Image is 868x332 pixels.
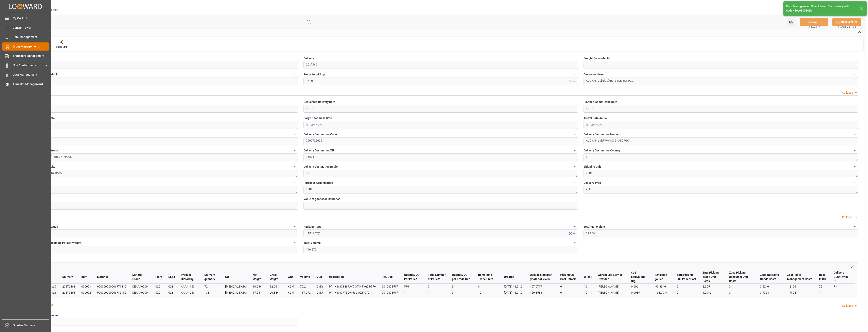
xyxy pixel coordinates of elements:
span: Total Volume [303,241,321,245]
div: 0 [560,284,578,289]
button: Delivery Destination Name [853,132,858,137]
th: Emission joules [652,270,674,284]
a: Timeslot Management [2,80,49,88]
button: SAVE & NEW [832,18,861,26]
div: 0 [729,284,754,289]
div: -- [404,290,422,295]
span: Total Net Weight [584,225,605,229]
th: Zpal Pallet Management Costs [784,270,816,284]
button: Total Gross Weight (Including Pallets' Weight) [293,240,298,245]
div: 101 [584,284,592,289]
button: Delivery Type [853,180,858,185]
button: Customer Name [853,72,858,77]
div: DMQ [317,284,323,289]
textarea: FR_02G [23,202,298,210]
span: Arrival Date Actual [584,116,608,120]
th: Product Hierarchy [178,270,201,284]
textarea: 13593 [303,153,578,161]
span: Ctrl/CMD + Shift + S [838,26,856,29]
span: Total Gross Weight (Including Pallets' Weight) [23,241,82,245]
div: PA 1X4/80 NB PAV9 GTIN F tu9 P576 [329,284,376,289]
div: AAAA1153 [181,284,198,289]
div: 20376461 [62,284,75,289]
th: Zzog Outgoing Goods Costs [757,270,784,284]
input: DD-MM-YYYY [584,121,858,129]
th: Material Group [129,270,152,284]
span: Value of goods for Insurance [303,197,340,201]
button: Arrival Date Actual [853,115,858,121]
div: 9 [452,290,472,295]
button: SAVE [800,18,828,26]
div: 117.072 [300,290,311,295]
button: Delivery Destination Country [853,148,858,153]
div: 0.006 [631,284,649,289]
span: Delivery Destination Country [584,148,620,153]
div: 2.9054 [702,284,723,289]
div: 9 [452,284,472,289]
button: Value of goods for Insurance [573,196,578,202]
button: Freight Forwarder Id [853,55,858,61]
span: Package Type [303,225,322,229]
button: Cargo Readiness Date [573,115,578,121]
button: Purchase Organisation [573,180,578,185]
th: Quantity CU per Trade Unit [449,270,475,284]
th: Picking CU Cost Parcels [557,270,581,284]
div: KGM [288,284,294,289]
div: AAAA1253 [181,290,198,295]
button: open menu [303,77,578,85]
span: Ready for pickup [303,72,325,77]
button: Actual Goods Issue Date [293,115,298,121]
div: 0 [560,290,578,295]
div: [PERSON_NAME] [598,290,625,295]
span: Planned Goods Issue Date [584,100,617,104]
div: 20.844 [270,290,282,295]
th: SU [222,270,250,284]
span: Ctrl/CMD + S [809,26,820,29]
button: open menu [787,18,795,26]
div: 79.2 [300,284,311,289]
div: 000001 [81,284,91,289]
span: Purchase Organisation [303,181,333,185]
button: Delivery Destination City [293,164,298,169]
span: Requested Delivery Date [303,100,335,104]
div: 72 [819,284,828,289]
button: Order Created Date [293,99,298,105]
span: Delivery Type [584,181,601,185]
th: Gross weight [267,270,285,284]
div: 000000000006771415 [97,284,126,289]
div: 0201 [155,290,162,295]
button: Transport ID Logward [293,55,298,61]
th: WUn [285,270,297,284]
button: Delivery [573,55,578,61]
input: DD-MM-YYYY [584,105,858,113]
div: 0.0089 [631,290,649,295]
div: Data Management: Object Saved Successfully with code 43eb08d03c8b [786,4,856,13]
div: 000000000006785155 [97,290,126,295]
button: View description [48,301,56,309]
div: KGM [288,290,294,295]
div: 12 [478,290,498,295]
th: Zpfp Picking Full Pallet Cost [674,270,699,284]
textarea: 0000709954 [23,137,298,145]
div: 0.5246 [760,284,781,289]
div: 0010408517 [382,290,398,295]
th: Delivery [59,270,78,284]
span: Shipping Unit [584,165,601,169]
span: Control Tower [13,26,49,30]
div: 72 [204,284,219,289]
th: Delivery quantity [201,270,222,284]
div: 1.2106 [787,284,813,289]
textarea: AIX EN [GEOGRAPHIC_DATA] [23,170,298,177]
div: [MEDICAL_DATA] [225,290,247,295]
div: -- [428,290,446,295]
div: DMQ [317,290,323,295]
div: 4.2946 [702,290,723,295]
div: Collapse [842,91,853,95]
div: 0201 [155,284,162,289]
th: Volume [297,270,314,284]
th: Item [78,270,94,284]
textarea: 13 [303,170,578,177]
span: Data Management [13,73,49,77]
span: Timeslot Management [13,82,49,86]
div: 17.28 [253,290,264,295]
